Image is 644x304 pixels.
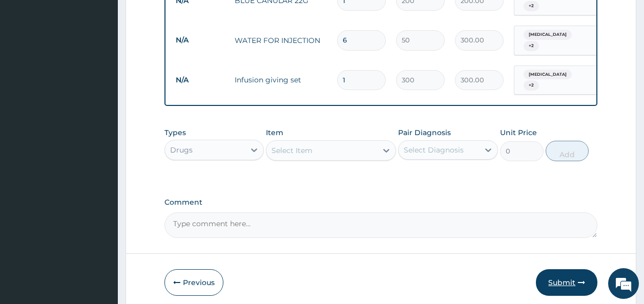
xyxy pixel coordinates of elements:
img: d_794563401_company_1708531726252_794563401 [19,51,41,77]
div: Drugs [170,145,193,155]
span: [MEDICAL_DATA] [524,70,572,80]
button: Add [546,141,589,161]
div: Minimize live chat window [168,5,193,30]
label: Unit Price [500,127,537,138]
label: Comment [164,198,598,207]
div: Chat with us now [53,57,172,71]
td: N/A [171,71,230,90]
button: Submit [536,269,597,296]
span: + 2 [524,41,539,51]
label: Item [266,127,283,138]
div: Select Diagnosis [404,145,464,155]
label: Types [164,128,186,137]
span: + 2 [524,1,539,11]
button: Previous [164,269,223,296]
td: N/A [171,31,230,50]
div: Select Item [272,145,313,156]
span: We're online! [59,89,141,192]
td: Infusion giving set [230,70,332,90]
textarea: Type your message and hit 'Enter' [5,199,195,234]
span: + 2 [524,80,539,91]
td: WATER FOR INJECTION [230,30,332,51]
span: [MEDICAL_DATA] [524,30,572,40]
label: Pair Diagnosis [398,127,451,138]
